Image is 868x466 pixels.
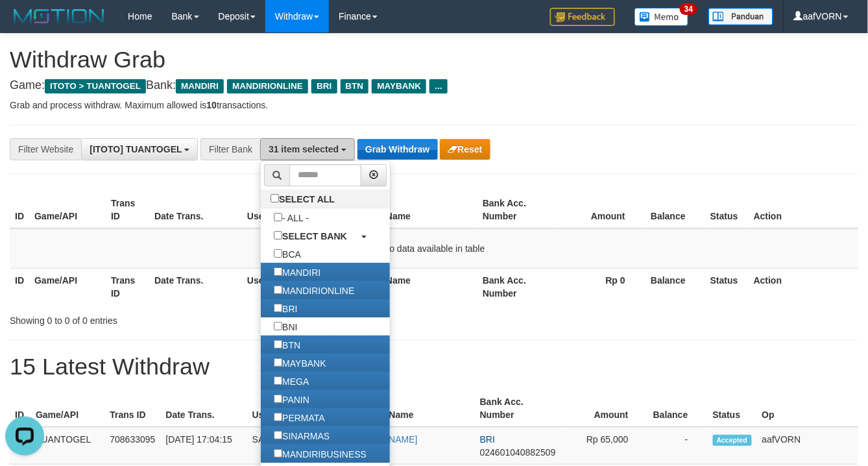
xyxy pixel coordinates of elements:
[45,79,146,93] span: ITOTO > TUANTOGEL
[10,99,858,112] p: Grab and process withdraw. Maximum allowed is transactions.
[708,8,773,25] img: panduan.png
[160,427,247,465] td: [DATE] 17:04:15
[429,79,447,93] span: ...
[705,191,749,228] th: Status
[227,79,308,93] span: MANDIRIONLINE
[149,191,242,228] th: Date Trans.
[645,191,705,228] th: Balance
[477,191,554,228] th: Bank Acc. Number
[29,191,106,228] th: Game/API
[274,249,282,258] input: BCA
[206,100,217,110] strong: 10
[247,390,338,427] th: User ID
[561,427,648,465] td: Rp 65,000
[261,208,322,227] label: - ALL -
[634,8,689,26] img: Button%20Memo.svg
[708,390,757,427] th: Status
[440,139,490,160] button: Reset
[260,138,355,160] button: 31 item selected
[335,268,477,305] th: Bank Acc. Name
[274,376,282,385] input: MEGA
[261,299,310,317] label: BRI
[30,390,104,427] th: Game/API
[274,413,282,421] input: PERMATA
[106,191,149,228] th: Trans ID
[261,390,322,408] label: PANIN
[10,138,81,160] div: Filter Website
[160,390,247,427] th: Date Trans.
[10,268,29,305] th: ID
[176,79,224,93] span: MANDIRI
[30,427,104,465] td: TUANTOGEL
[554,191,645,228] th: Amount
[274,358,282,367] input: MAYBANK
[261,263,333,281] label: MANDIRI
[29,268,106,305] th: Game/API
[648,427,708,465] td: -
[274,304,282,312] input: BRI
[10,390,30,427] th: ID
[149,268,242,305] th: Date Trans.
[477,268,554,305] th: Bank Acc. Number
[261,336,313,354] label: BTN
[282,231,347,241] b: SELECT BANK
[274,231,282,239] input: SELECT BANK
[261,354,339,372] label: MAYBANK
[713,435,752,446] span: Accepted
[104,390,160,427] th: Trans ID
[705,268,749,305] th: Status
[475,390,561,427] th: Bank Acc. Number
[645,268,705,305] th: Balance
[10,228,858,269] td: No data available in table
[480,434,495,445] span: BRI
[550,8,615,26] img: Feedback.jpg
[200,138,260,160] div: Filter Bank
[106,268,149,305] th: Trans ID
[261,372,322,390] label: MEGA
[10,354,858,380] h1: 15 Latest Withdraw
[274,431,282,439] input: SINARMAS
[274,449,282,458] input: MANDIRIBUSINESS
[5,5,44,44] button: Open LiveChat chat widget
[757,390,858,427] th: Op
[311,79,337,93] span: BRI
[338,390,475,427] th: Bank Acc. Name
[261,190,348,208] label: SELECT ALL
[335,191,477,228] th: Bank Acc. Name
[90,144,182,154] span: [ITOTO] TUANTOGEL
[261,227,390,245] a: SELECT BANK
[269,144,339,154] span: 31 item selected
[271,194,279,202] input: SELECT ALL
[10,6,108,26] img: MOTION_logo.png
[372,79,426,93] span: MAYBANK
[357,139,437,160] button: Grab Withdraw
[757,427,858,465] td: aafVORN
[261,426,343,445] label: SINARMAS
[10,79,858,92] h4: Game: Bank:
[341,79,369,93] span: BTN
[680,3,697,15] span: 34
[10,47,858,73] h1: Withdraw Grab
[104,427,160,465] td: 708633095
[261,245,314,263] label: BCA
[81,138,198,160] button: [ITOTO] TUANTOGEL
[261,317,310,336] label: BNI
[261,408,338,426] label: PERMATA
[749,191,858,228] th: Action
[247,427,338,465] td: SAMUEL123
[261,281,367,299] label: MANDIRIONLINE
[648,390,708,427] th: Balance
[274,340,282,349] input: BTN
[274,322,282,330] input: BNI
[10,191,29,228] th: ID
[242,268,335,305] th: User ID
[274,395,282,403] input: PANIN
[480,447,556,458] span: Copy 024601040882509 to clipboard
[274,286,282,294] input: MANDIRIONLINE
[10,309,352,327] div: Showing 0 to 0 of 0 entries
[561,390,648,427] th: Amount
[274,267,282,276] input: MANDIRI
[261,445,380,463] label: MANDIRIBUSINESS
[554,268,645,305] th: Rp 0
[242,191,335,228] th: User ID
